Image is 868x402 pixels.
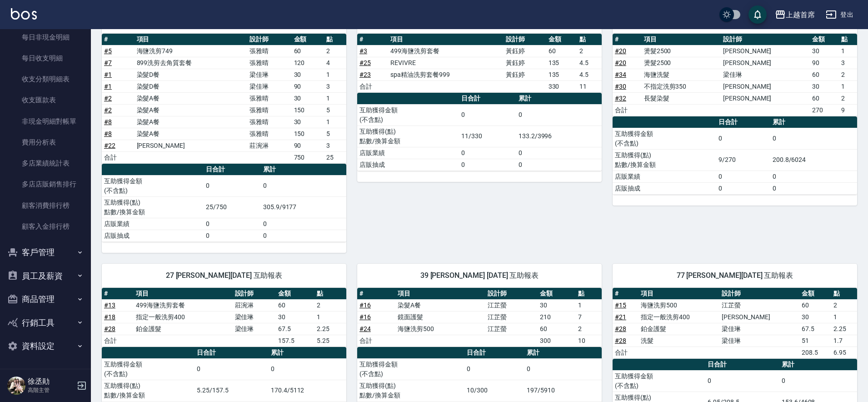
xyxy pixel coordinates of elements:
[642,45,721,57] td: 燙髮2500
[359,325,371,332] a: #24
[4,311,87,335] button: 行銷工具
[4,195,87,216] a: 顧客消費排行榜
[719,299,799,311] td: 江芷螢
[716,149,770,171] td: 9/270
[613,128,716,149] td: 互助獲得金額 (不含點)
[839,57,857,69] td: 3
[615,313,626,321] a: #21
[613,171,716,182] td: 店販業績
[546,69,577,80] td: 135
[102,151,135,163] td: 合計
[368,271,591,280] span: 39 [PERSON_NAME] [DATE] 互助報表
[357,335,395,347] td: 合計
[459,93,516,105] th: 日合計
[314,335,346,347] td: 5.25
[135,34,247,45] th: 項目
[247,34,292,45] th: 設計師
[4,111,87,132] a: 非現金明細對帳單
[615,83,626,90] a: #30
[292,69,324,80] td: 30
[292,92,324,104] td: 30
[4,264,87,288] button: 員工及薪資
[538,288,576,300] th: 金額
[134,311,232,323] td: 指定一般洗剪400
[831,299,857,311] td: 2
[7,377,25,395] img: Person
[247,140,292,151] td: 莊涴淋
[102,288,134,300] th: #
[395,299,485,311] td: 染髮A餐
[516,147,602,159] td: 0
[546,34,577,45] th: 金額
[4,334,87,358] button: 資料設定
[104,313,115,321] a: #18
[459,126,516,147] td: 11/330
[839,45,857,57] td: 1
[721,92,810,104] td: [PERSON_NAME]
[292,140,324,151] td: 90
[359,71,371,78] a: #23
[721,45,810,57] td: [PERSON_NAME]
[247,45,292,57] td: 張雅晴
[538,323,576,335] td: 60
[464,380,524,401] td: 10/300
[104,106,112,114] a: #2
[839,69,857,80] td: 2
[786,9,815,20] div: 上越首席
[324,57,346,69] td: 4
[615,47,626,55] a: #20
[104,71,112,78] a: #1
[459,159,516,171] td: 0
[357,288,395,300] th: #
[613,347,639,358] td: 合計
[639,299,719,311] td: 海鹽洗剪500
[839,104,857,116] td: 9
[721,80,810,92] td: [PERSON_NAME]
[576,288,602,300] th: 點
[642,69,721,80] td: 海鹽洗髮
[810,45,839,57] td: 30
[4,90,87,111] a: 收支匯款表
[799,335,831,347] td: 51
[357,93,602,171] table: a dense table
[779,359,857,371] th: 累計
[134,323,232,335] td: 鉑金護髮
[11,8,37,20] img: Logo
[395,311,485,323] td: 鏡面護髮
[516,159,602,171] td: 0
[839,34,857,45] th: 點
[395,323,485,335] td: 海鹽洗剪500
[810,92,839,104] td: 60
[831,323,857,335] td: 2.25
[705,370,779,392] td: 0
[615,325,626,332] a: #28
[546,57,577,69] td: 135
[388,45,504,57] td: 499海鹽洗剪套餐
[719,335,799,347] td: 梁佳琳
[324,92,346,104] td: 1
[102,358,195,380] td: 互助獲得金額 (不含點)
[324,80,346,92] td: 3
[247,57,292,69] td: 張雅晴
[357,159,459,171] td: 店販抽成
[4,216,87,237] a: 顧客入金排行榜
[538,311,576,323] td: 210
[716,128,770,149] td: 0
[28,377,74,386] h5: 徐丞勛
[719,323,799,335] td: 梁佳琳
[135,69,247,80] td: 染髮D餐
[799,299,831,311] td: 60
[134,288,232,300] th: 項目
[102,288,346,347] table: a dense table
[459,147,516,159] td: 0
[359,47,367,55] a: #3
[516,126,602,147] td: 133.2/3996
[102,164,346,242] table: a dense table
[613,182,716,194] td: 店販抽成
[324,116,346,128] td: 1
[810,34,839,45] th: 金額
[639,335,719,347] td: 洗髮
[292,34,324,45] th: 金額
[485,311,538,323] td: 江芷螢
[4,69,87,90] a: 收支分類明細表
